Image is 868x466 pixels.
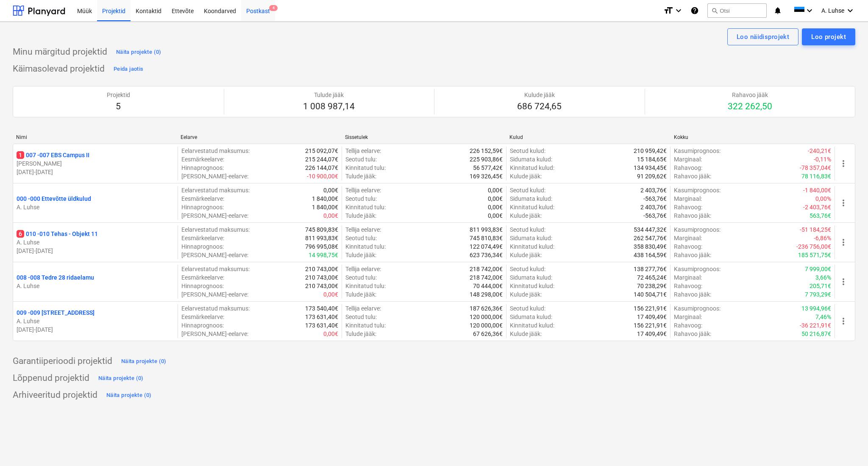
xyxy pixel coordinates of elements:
[838,277,849,287] span: more_vert
[707,3,767,18] button: Otsi
[345,134,503,140] div: Sissetulek
[674,203,702,211] p: Rahavoog :
[16,134,174,140] div: Nimi
[838,198,849,208] span: more_vert
[17,168,174,176] p: [DATE] - [DATE]
[674,313,702,321] p: Marginaal :
[663,6,673,16] i: format_size
[470,313,503,321] p: 120 000,00€
[673,6,684,16] i: keyboard_arrow_down
[510,330,542,338] p: Kulude jääk :
[804,6,815,16] i: keyboard_arrow_down
[510,194,552,203] p: Sidumata kulud :
[674,172,711,180] p: Rahavoo jääk :
[181,242,224,251] p: Hinnaprognoos :
[845,6,855,16] i: keyboard_arrow_down
[517,101,562,113] p: 686 724,65
[181,273,224,282] p: Eesmärkeelarve :
[470,251,503,259] p: 623 736,34€
[345,186,381,194] p: Tellija eelarve :
[17,230,24,238] span: 6
[106,391,152,400] div: Näita projekte (0)
[345,147,381,155] p: Tellija eelarve :
[107,91,130,99] p: Projektid
[634,251,667,259] p: 438 164,59€
[634,265,667,273] p: 138 277,76€
[509,134,667,140] div: Kulud
[323,186,338,194] p: 0,00€
[305,282,338,290] p: 210 743,00€
[181,211,248,220] p: [PERSON_NAME]-eelarve :
[96,372,146,385] button: Näita projekte (0)
[13,46,107,58] p: Minu märgitud projektid
[728,91,772,99] p: Rahavoo jääk
[345,225,381,234] p: Tellija eelarve :
[181,203,224,211] p: Hinnaprognoos :
[181,234,224,242] p: Eesmärkeelarve :
[305,147,338,155] p: 215 092,07€
[811,31,846,42] div: Loo projekt
[674,234,702,242] p: Marginaal :
[13,63,105,75] p: Käimasolevad projektid
[345,164,386,172] p: Kinnitatud tulu :
[305,242,338,251] p: 796 995,08€
[305,234,338,242] p: 811 993,83€
[634,164,667,172] p: 134 934,45€
[473,282,503,290] p: 70 444,00€
[13,372,89,384] p: Lõppenud projektid
[674,251,711,259] p: Rahavoo jääk :
[801,330,831,338] p: 50 216,87€
[17,325,174,334] p: [DATE] - [DATE]
[309,251,338,259] p: 14 998,75€
[473,164,503,172] p: 56 577,42€
[510,321,554,330] p: Kinnitatud kulud :
[510,186,545,194] p: Seotud kulud :
[470,155,503,164] p: 225 903,86€
[510,155,552,164] p: Sidumata kulud :
[345,330,376,338] p: Tulude jääk :
[634,290,667,299] p: 140 504,71€
[116,47,161,57] div: Näita projekte (0)
[798,251,831,259] p: 185 571,75€
[674,155,702,164] p: Marginaal :
[674,225,721,234] p: Kasumiprognoos :
[674,321,702,330] p: Rahavoog :
[17,317,174,325] p: A. Luhse
[305,273,338,282] p: 210 743,00€
[345,273,377,282] p: Seotud tulu :
[345,194,377,203] p: Seotud tulu :
[637,273,667,282] p: 72 465,24€
[181,304,250,313] p: Eelarvestatud maksumus :
[305,313,338,321] p: 173 631,40€
[634,304,667,313] p: 156 221,91€
[808,147,831,155] p: -240,21€
[17,273,174,290] div: 008 -008 Tedre 28 ridaelamuA. Luhse
[181,330,248,338] p: [PERSON_NAME]-eelarve :
[345,290,376,299] p: Tulude jääk :
[510,265,545,273] p: Seotud kulud :
[674,330,711,338] p: Rahavoo jääk :
[838,316,849,326] span: more_vert
[98,374,144,383] div: Näita projekte (0)
[510,172,542,180] p: Kulude jääk :
[17,308,174,334] div: 009 -009 [STREET_ADDRESS]A. Luhse[DATE]-[DATE]
[17,194,91,203] p: 000 - 000 Ettevõtte üldkulud
[510,211,542,220] p: Kulude jääk :
[17,282,174,290] p: A. Luhse
[323,211,338,220] p: 0,00€
[13,389,97,401] p: Arhiveeritud projektid
[805,265,831,273] p: 7 999,00€
[17,159,174,168] p: [PERSON_NAME]
[803,186,831,194] p: -1 840,00€
[640,186,667,194] p: 2 403,76€
[345,282,386,290] p: Kinnitatud tulu :
[345,251,376,259] p: Tulude jääk :
[510,164,554,172] p: Kinnitatud kulud :
[181,172,248,180] p: [PERSON_NAME]-eelarve :
[470,147,503,155] p: 226 152,59€
[727,28,798,45] button: Loo näidisprojekt
[312,194,338,203] p: 1 840,00€
[510,251,542,259] p: Kulude jääk :
[345,321,386,330] p: Kinnitatud tulu :
[510,203,554,211] p: Kinnitatud kulud :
